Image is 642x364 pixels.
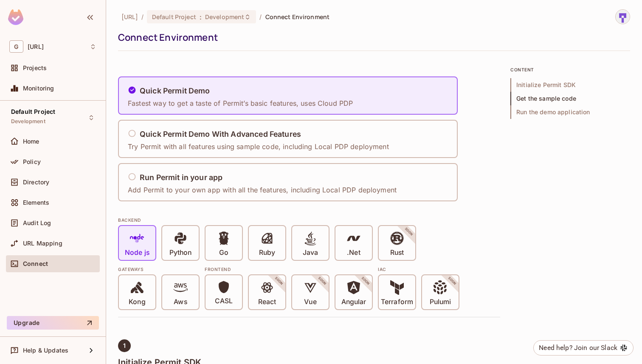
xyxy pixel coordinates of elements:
span: Development [11,118,45,125]
span: Elements [23,199,49,206]
span: Get the sample code [510,92,630,105]
p: Python [169,248,191,257]
p: Aws [174,298,187,306]
span: : [199,14,202,20]
p: Ruby [259,248,275,257]
p: Vue [304,298,316,306]
p: Try Permit with all features using sample code, including Local PDP deployment [128,142,389,151]
p: Node js [125,248,149,257]
h5: Quick Permit Demo [140,87,210,95]
div: Connect Environment [118,31,626,44]
p: Go [219,248,228,257]
span: Help & Updates [23,347,68,354]
p: Pulumi [430,298,451,306]
div: BACKEND [118,217,500,223]
span: SOON [349,265,382,298]
span: SOON [262,265,296,298]
p: Terraform [381,298,413,306]
span: SOON [392,215,425,248]
img: SReyMgAAAABJRU5ErkJggg== [8,9,23,25]
p: .Net [347,248,360,257]
span: SOON [436,265,469,298]
p: Kong [129,298,145,306]
p: Fastest way to get a taste of Permit’s basic features, uses Cloud PDP [128,99,353,108]
p: CASL [215,297,233,305]
p: React [258,298,276,306]
img: sharmila@genworx.ai [616,10,630,24]
span: Default Project [152,13,196,21]
span: Directory [23,179,49,186]
h5: Quick Permit Demo With Advanced Features [140,130,301,138]
span: Initialize Permit SDK [510,78,630,92]
span: Connect Environment [265,13,330,21]
span: SOON [306,265,339,298]
span: Default Project [11,108,55,115]
span: Workspace: genworx.ai [28,43,44,50]
li: / [141,13,144,21]
p: Add Permit to your own app with all the features, including Local PDP deployment [128,185,397,195]
span: the active workspace [121,13,138,21]
span: Monitoring [23,85,54,92]
div: Gateways [118,266,200,273]
div: Need help? Join our Slack [539,343,617,353]
li: / [259,13,262,21]
span: URL Mapping [23,240,62,247]
p: Rust [390,248,404,257]
span: Home [23,138,39,145]
p: Angular [341,298,366,306]
span: Audit Log [23,220,51,226]
h5: Run Permit in your app [140,173,222,182]
span: Development [205,13,244,21]
p: content [510,66,630,73]
button: Upgrade [7,316,99,330]
span: Policy [23,158,41,165]
span: G [9,40,23,53]
span: Run the demo application [510,105,630,119]
span: Projects [23,65,47,71]
span: Connect [23,260,48,267]
p: Java [303,248,318,257]
div: Frontend [205,266,373,273]
span: 1 [123,342,126,349]
div: IAC [378,266,459,273]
